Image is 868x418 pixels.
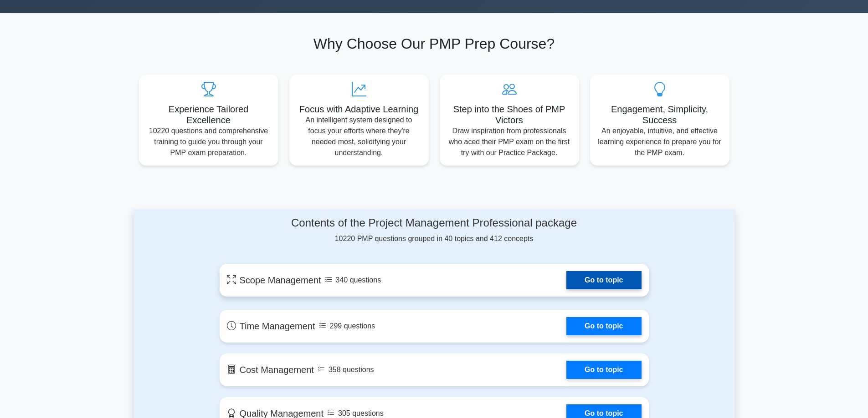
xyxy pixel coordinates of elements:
h4: Contents of the Project Management Professional package [220,217,649,230]
a: Go to topic [566,361,641,379]
h5: Focus with Adaptive Learning [297,104,421,115]
p: An intelligent system designed to focus your efforts where they're needed most, solidifying your ... [297,115,421,158]
a: Go to topic [566,317,641,335]
h5: Experience Tailored Excellence [146,104,271,126]
div: 10220 PMP questions grouped in 40 topics and 412 concepts [220,217,649,244]
h5: Step into the Shoes of PMP Victors [447,104,572,126]
p: An enjoyable, intuitive, and effective learning experience to prepare you for the PMP exam. [597,126,722,158]
h5: Engagement, Simplicity, Success [597,104,722,126]
p: 10220 questions and comprehensive training to guide you through your PMP exam preparation. [146,126,271,158]
h2: Why Choose Our PMP Prep Course? [139,35,729,52]
a: Go to topic [566,271,641,289]
p: Draw inspiration from professionals who aced their PMP exam on the first try with our Practice Pa... [447,126,572,158]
